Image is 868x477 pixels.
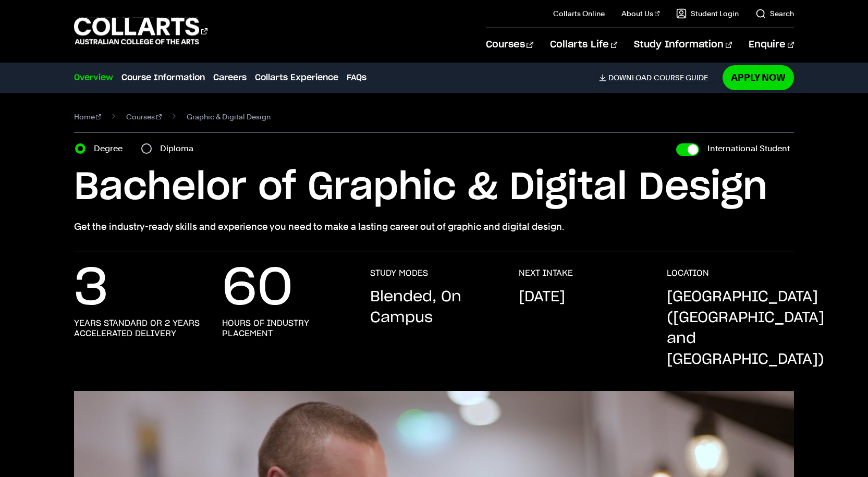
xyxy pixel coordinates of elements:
a: Courses [126,109,162,124]
h3: years standard or 2 years accelerated delivery [74,318,201,339]
p: 3 [74,268,108,310]
a: Collarts Experience [255,71,338,84]
p: [DATE] [519,287,565,308]
label: International Student [707,141,790,156]
a: Courses [486,28,533,62]
a: DownloadCourse Guide [599,73,716,82]
span: Graphic & Digital Design [187,109,271,124]
h3: STUDY MODES [370,268,428,278]
a: Collarts Life [550,28,617,62]
a: Home [74,109,102,124]
h3: hours of industry placement [222,318,349,339]
div: Go to homepage [74,16,207,46]
a: Overview [74,71,113,84]
label: Degree [94,141,129,156]
p: 60 [222,268,293,310]
a: Student Login [676,8,739,19]
a: Search [755,8,794,19]
p: Get the industry-ready skills and experience you need to make a lasting career out of graphic and... [74,219,794,234]
a: FAQs [347,71,366,84]
p: [GEOGRAPHIC_DATA] ([GEOGRAPHIC_DATA] and [GEOGRAPHIC_DATA]) [667,287,824,370]
p: Blended, On Campus [370,287,497,328]
label: Diploma [160,141,200,156]
a: Careers [213,71,247,84]
h3: NEXT INTAKE [519,268,573,278]
a: Study Information [634,28,732,62]
h1: Bachelor of Graphic & Digital Design [74,164,794,211]
span: Download [608,73,652,82]
h3: LOCATION [667,268,709,278]
a: Apply Now [723,65,794,90]
a: Collarts Online [553,8,605,19]
a: Enquire [749,28,794,62]
a: About Us [621,8,660,19]
a: Course Information [121,71,205,84]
